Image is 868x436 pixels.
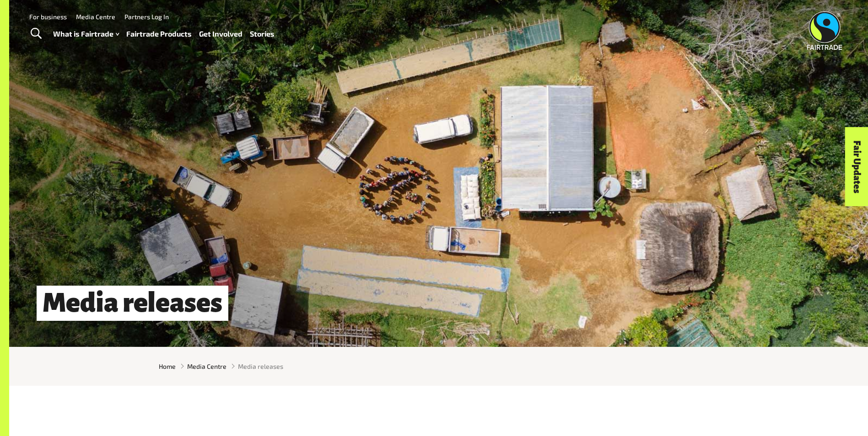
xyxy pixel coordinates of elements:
a: Fairtrade Products [126,27,192,41]
a: Stories [250,27,275,41]
a: Get Involved [199,27,243,41]
a: Media Centre [187,362,226,371]
span: Media releases [238,362,283,371]
h1: Media releases [37,286,228,321]
a: What is Fairtrade [53,27,119,41]
a: Media Centre [76,13,115,21]
a: Home [159,362,176,371]
a: Partners Log In [124,13,169,21]
img: Fairtrade Australia New Zealand logo [807,11,842,50]
a: Toggle Search [25,22,47,45]
a: For business [29,13,67,21]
